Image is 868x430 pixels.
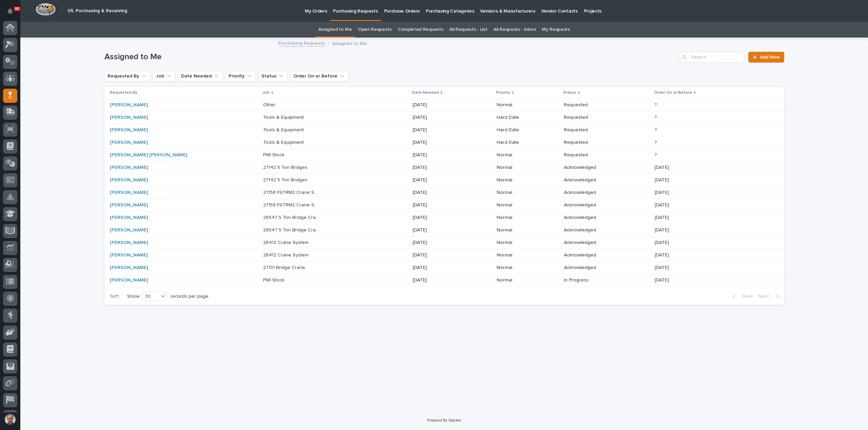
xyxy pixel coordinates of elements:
[263,276,286,283] p: PWI Stock
[413,202,469,208] p: [DATE]
[110,115,148,120] a: [PERSON_NAME]
[655,138,658,145] p: ?
[412,89,439,96] p: Date Needed
[497,140,553,145] p: Hard Date
[110,127,148,133] a: [PERSON_NAME]
[67,8,127,14] h2: 05. Purchasing & Receiving
[760,55,780,60] span: Add New
[178,71,223,82] button: Date Needed
[497,102,553,108] p: Normal
[110,140,148,145] a: [PERSON_NAME]
[655,188,670,196] p: [DATE]
[110,102,148,108] a: [PERSON_NAME]
[104,124,784,136] tr: [PERSON_NAME] Tools & EquipmentTools & Equipment [DATE]Hard DateRequested??
[564,277,620,283] p: In Progress
[413,102,469,108] p: [DATE]
[564,252,620,258] p: Acknowledged
[142,293,159,300] div: 30
[153,71,175,82] button: Job
[3,4,17,18] button: Notifications
[564,227,620,233] p: Acknowledged
[655,276,670,283] p: [DATE]
[655,176,670,183] p: [DATE]
[104,71,150,82] button: Requested By
[655,226,670,233] p: [DATE]
[104,249,784,262] tr: [PERSON_NAME] 26412 Crane System26412 Crane System [DATE]NormalAcknowledged[DATE][DATE]
[497,252,553,258] p: Normal
[655,239,670,246] p: [DATE]
[497,202,553,208] p: Normal
[413,215,469,221] p: [DATE]
[564,215,620,221] p: Acknowledged
[655,264,670,271] p: [DATE]
[655,113,658,120] p: ?
[413,190,469,196] p: [DATE]
[104,136,784,149] tr: [PERSON_NAME] Tools & EquipmentTools & Equipment [DATE]Hard DateRequested??
[104,274,784,286] tr: [PERSON_NAME] PWI StockPWI Stock [DATE]NormalIn Progress[DATE][DATE]
[497,190,553,196] p: Normal
[564,202,620,208] p: Acknowledged
[493,22,536,38] a: All Requests - Inbox
[564,140,620,145] p: Requested
[413,152,469,158] p: [DATE]
[110,240,148,246] a: [PERSON_NAME]
[655,213,670,221] p: [DATE]
[104,161,784,174] tr: [PERSON_NAME] 27142 5 Ton Bridges27142 5 Ton Bridges [DATE]NormalAcknowledged[DATE][DATE]
[564,177,620,183] p: Acknowledged
[564,127,620,133] p: Requested
[104,211,784,224] tr: [PERSON_NAME] 26547 5 Ton Bridge Crane26547 5 Ton Bridge Crane [DATE]NormalAcknowledged[DATE][DATE]
[654,89,692,96] p: Order On or Before
[542,22,570,38] a: My Requests
[655,101,658,108] p: ?
[110,177,148,183] a: [PERSON_NAME]
[496,89,510,96] p: Priority
[655,163,670,171] p: [DATE]
[497,165,553,171] p: Normal
[104,52,677,62] h1: Assigned to Me
[755,293,784,299] button: Next
[36,3,56,16] img: Workspace Logo
[655,151,658,158] p: ?
[104,199,784,211] tr: [PERSON_NAME] 27158 FSTRM2 Crane System27158 FSTRM2 Crane System [DATE]NormalAcknowledged[DATE][D...
[263,239,310,246] p: 26412 Crane System
[263,126,305,133] p: Tools & Equipment
[15,6,19,11] p: 90
[497,277,553,283] p: Normal
[413,277,469,283] p: [DATE]
[497,265,553,271] p: Normal
[748,52,784,63] a: Add New
[263,251,310,258] p: 26412 Crane System
[727,293,755,299] button: Back
[104,174,784,186] tr: [PERSON_NAME] 27142 5 Ton Bridges27142 5 Ton Bridges [DATE]NormalAcknowledged[DATE][DATE]
[564,165,620,171] p: Acknowledged
[127,294,139,299] p: Show
[104,236,784,249] tr: [PERSON_NAME] 26412 Crane System26412 Crane System [DATE]NormalAcknowledged[DATE][DATE]
[564,102,620,108] p: Requested
[263,264,307,271] p: 27131 Bridge Crane
[427,418,461,422] a: Powered By Stacker
[413,115,469,120] p: [DATE]
[358,22,392,38] a: Open Requests
[497,127,553,133] p: Hard Date
[680,52,744,63] div: Search
[3,412,17,427] button: users-avatar
[110,165,148,171] a: [PERSON_NAME]
[263,138,305,145] p: Tools & Equipment
[655,201,670,208] p: [DATE]
[104,111,784,124] tr: [PERSON_NAME] Tools & EquipmentTools & Equipment [DATE]Hard DateRequested??
[258,71,288,82] button: Status
[413,265,469,271] p: [DATE]
[564,190,620,196] p: Acknowledged
[497,177,553,183] p: Normal
[110,227,148,233] a: [PERSON_NAME]
[497,227,553,233] p: Normal
[110,265,148,271] a: [PERSON_NAME]
[262,89,270,96] p: Job
[110,215,148,221] a: [PERSON_NAME]
[758,293,773,299] span: Next
[563,89,576,96] p: Status
[104,186,784,199] tr: [PERSON_NAME] 27158 FSTRM2 Crane System27158 FSTRM2 Crane System [DATE]NormalAcknowledged[DATE][D...
[263,201,321,208] p: 27158 FSTRM2 Crane System
[413,127,469,133] p: [DATE]
[497,215,553,221] p: Normal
